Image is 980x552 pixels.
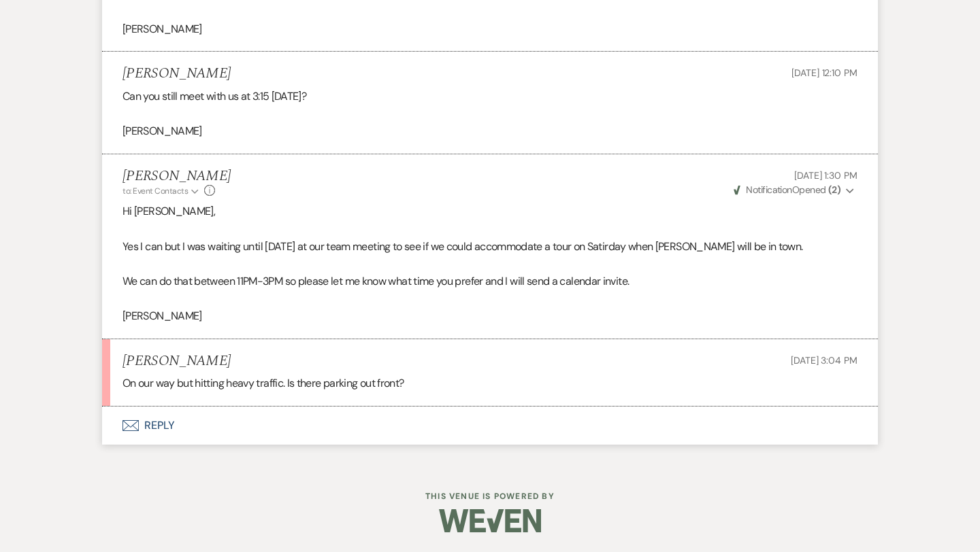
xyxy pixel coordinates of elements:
div: Can you still meet with us at 3:15 [DATE]? [PERSON_NAME] [122,88,857,140]
img: Weven Logo [439,497,541,545]
span: Opened [734,184,840,196]
p: [PERSON_NAME] [122,307,857,325]
button: Reply [102,407,878,445]
h5: [PERSON_NAME] [122,353,231,370]
p: On our way but hitting heavy traffic. Is there parking out front? [122,375,857,392]
button: NotificationOpened (2) [732,183,857,197]
p: [PERSON_NAME] [122,20,857,38]
span: to: Event Contacts [122,186,188,196]
h5: [PERSON_NAME] [122,168,231,185]
span: Notification [746,184,791,196]
p: Yes I can but I was waiting until [DATE] at our team meeting to see if we could accommodate a tou... [122,238,857,256]
button: to: Event Contacts [122,185,201,197]
span: [DATE] 12:10 PM [791,67,857,79]
p: Hi [PERSON_NAME], [122,203,857,220]
span: [DATE] 1:30 PM [794,169,857,182]
span: [DATE] 3:04 PM [791,354,857,366]
strong: ( 2 ) [828,184,840,196]
p: We can do that between 11PM-3PM so please let me know what time you prefer and I will send a cale... [122,273,857,290]
h5: [PERSON_NAME] [122,65,231,82]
